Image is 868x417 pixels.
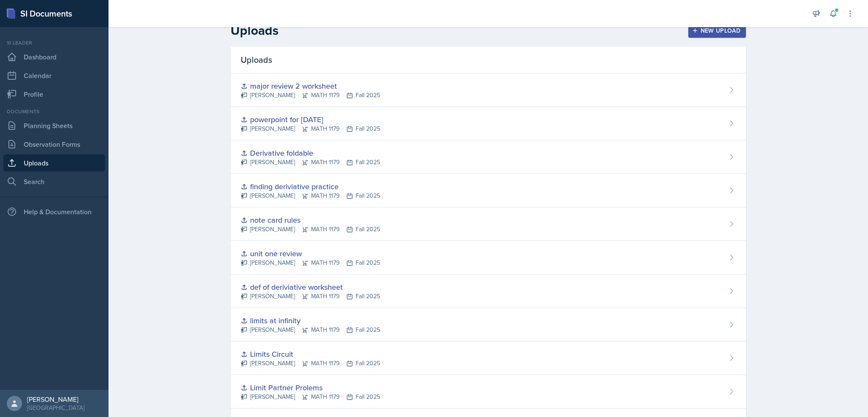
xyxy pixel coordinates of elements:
[3,86,105,103] a: Profile
[231,207,746,241] a: note card rules [PERSON_NAME]MATH 1179Fall 2025
[241,124,380,133] div: [PERSON_NAME] MATH 1179 Fall 2025
[231,107,746,140] a: powerpoint for [DATE] [PERSON_NAME]MATH 1179Fall 2025
[241,258,380,267] div: [PERSON_NAME] MATH 1179 Fall 2025
[231,23,278,38] h2: Uploads
[688,23,746,38] button: New Upload
[241,359,380,368] div: [PERSON_NAME] MATH 1179 Fall 2025
[3,136,105,153] a: Observation Forms
[231,47,746,73] div: Uploads
[241,114,380,125] div: powerpoint for [DATE]
[241,325,380,334] div: [PERSON_NAME] MATH 1179 Fall 2025
[241,80,380,92] div: major review 2 worksheet
[3,67,105,84] a: Calendar
[241,158,380,167] div: [PERSON_NAME] MATH 1179 Fall 2025
[241,147,380,159] div: Derivative foldable
[231,174,746,207] a: finding deriviative practice [PERSON_NAME]MATH 1179Fall 2025
[3,108,105,115] div: Documents
[231,241,746,274] a: unit one review [PERSON_NAME]MATH 1179Fall 2025
[3,117,105,134] a: Planning Sheets
[3,203,105,220] div: Help & Documentation
[241,225,380,234] div: [PERSON_NAME] MATH 1179 Fall 2025
[241,191,380,200] div: [PERSON_NAME] MATH 1179 Fall 2025
[231,274,746,308] a: def of deriviative worksheet [PERSON_NAME]MATH 1179Fall 2025
[241,382,380,393] div: Limit Partner Prolems
[241,281,380,293] div: def of deriviative worksheet
[241,214,380,226] div: note card rules
[231,140,746,174] a: Derivative foldable [PERSON_NAME]MATH 1179Fall 2025
[231,73,746,107] a: major review 2 worksheet [PERSON_NAME]MATH 1179Fall 2025
[231,308,746,341] a: limits at infinity [PERSON_NAME]MATH 1179Fall 2025
[231,341,746,375] a: Limits Circuit [PERSON_NAME]MATH 1179Fall 2025
[241,392,380,401] div: [PERSON_NAME] MATH 1179 Fall 2025
[241,292,380,301] div: [PERSON_NAME] MATH 1179 Fall 2025
[27,403,84,412] div: [GEOGRAPHIC_DATA]
[27,395,84,403] div: [PERSON_NAME]
[241,248,380,259] div: unit one review
[694,27,741,34] div: New Upload
[3,48,105,65] a: Dashboard
[231,375,746,409] a: Limit Partner Prolems [PERSON_NAME]MATH 1179Fall 2025
[3,154,105,171] a: Uploads
[241,348,380,360] div: Limits Circuit
[241,315,380,326] div: limits at infinity
[241,181,380,192] div: finding deriviative practice
[241,91,380,100] div: [PERSON_NAME] MATH 1179 Fall 2025
[3,39,105,47] div: Si leader
[3,173,105,190] a: Search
